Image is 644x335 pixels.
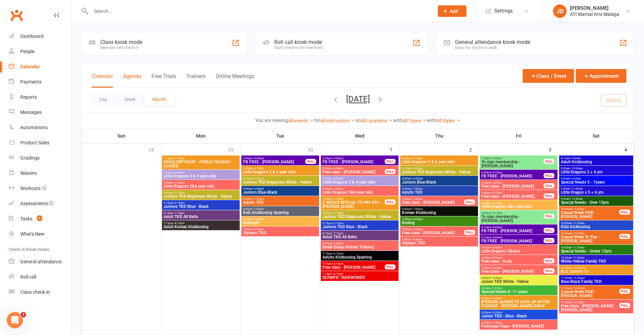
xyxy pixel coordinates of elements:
[243,167,318,170] span: 3:45pm
[412,167,423,170] span: - 5:00pm
[402,157,477,160] span: 3:45pm
[9,285,71,300] a: Class kiosk mode
[9,150,71,166] a: Gradings
[544,193,554,198] div: FULL
[9,105,71,120] a: Messages
[20,125,48,130] div: Automations
[481,212,544,215] span: 3:45pm
[332,222,343,225] span: - 6:15pm
[322,190,397,194] span: Little Dragons 5&6 year olds
[332,167,343,170] span: - 4:00pm
[163,205,238,209] span: Juniors TKD Blue - Black
[322,160,385,164] span: FB FREE - [PERSON_NAME]
[481,297,556,300] span: 5:00pm
[481,194,544,198] span: Free class - [PERSON_NAME] .
[332,242,343,245] span: - 6:45pm
[9,166,71,181] a: Waivers
[402,211,477,215] span: Korean Kickboxing
[9,74,71,90] a: Payments
[322,255,397,259] span: Adults Kickboxing Sparring
[9,90,71,105] a: Reports
[481,266,544,269] span: 4:45pm
[491,236,502,239] span: - 4:45pm
[481,229,544,233] span: FB FREE - [PERSON_NAME]
[412,218,423,221] span: - 8:00pm
[163,225,238,229] span: Adult Korean Kickboxing
[322,200,385,209] span: 2 WEEKS SPECIAL TO PAY $49 - [PERSON_NAME]
[163,212,238,215] span: 6:15pm
[570,5,619,11] div: [PERSON_NAME]
[243,221,318,225] span: Boxingfit
[402,167,477,170] span: 4:15pm
[322,197,385,200] span: 4:30pm
[481,311,556,314] span: 5:30pm
[9,181,71,196] a: Workouts
[163,160,238,168] span: KINGS BIRTHDAY - PUBLIC HOLIDAY - CLOSED
[491,181,502,184] span: - 4:45pm
[491,277,502,280] span: - 5:30pm
[402,177,477,180] span: 5:00pm
[481,174,544,178] span: FB FREE - [PERSON_NAME]
[464,199,475,205] div: FULL
[402,187,477,190] span: 6:00pm
[163,194,238,198] span: Juniors TKD Beginners White - Yellow
[455,45,530,50] div: Great for the front desk
[243,170,318,174] span: Little Dragons 5 & 6 year olds
[332,272,343,276] span: - 8:15pm
[149,144,161,155] div: 28
[332,212,343,215] span: - 5:15pm
[544,238,554,243] div: FULL
[481,181,544,184] span: 3:45pm
[412,238,423,241] span: - 8:00pm
[9,226,71,242] a: What's New
[9,135,71,150] a: Product Sales
[243,218,318,221] span: 7:00pm
[9,44,71,59] a: People
[402,118,427,123] a: All Types
[560,280,632,284] span: Blue-Black Family TKD
[173,222,185,225] span: - 8:15pm
[320,129,400,143] th: Wed
[20,170,37,176] div: Waivers
[544,268,554,273] div: FULL
[436,118,461,123] a: All Styles
[491,226,502,229] span: - 4:45pm
[481,191,544,194] span: 3:45pm
[560,232,620,235] span: 10:45am
[163,222,238,225] span: 7:15pm
[560,170,632,174] span: Little Dragons 3 + 4 yrs
[560,304,620,312] span: Free class - [PERSON_NAME] [PERSON_NAME]
[402,221,477,225] span: Boxing
[332,262,343,265] span: - 8:15pm
[560,208,620,211] span: 10:00am
[402,241,477,245] span: Olympic TKD
[400,129,479,143] th: Thu
[9,269,71,285] a: Roll call
[163,181,238,184] span: 4:00pm
[322,215,397,219] span: Juniors TKD Beginners White - Yellow
[243,211,318,215] span: Kids Kickboxing Sparring
[544,159,554,164] div: FULL
[619,210,630,215] div: FULL
[92,73,113,88] button: Calendar
[322,232,397,235] span: 6:15pm
[9,211,71,226] a: Tasks 4
[314,118,320,123] strong: for
[481,236,544,239] span: 4:15pm
[491,266,502,269] span: - 5:45pm
[491,157,502,160] span: - 4:00pm
[481,256,544,259] span: 4:45pm
[560,187,632,190] span: 9:30am
[560,222,632,225] span: 10:00am
[332,232,343,235] span: - 7:15pm
[20,231,45,237] div: What's New
[481,249,556,253] span: Little Dragons 5&6yrs
[305,159,316,164] div: FULL
[572,232,585,235] span: - 11:30am
[464,230,475,235] div: FULL
[163,191,238,194] span: 4:30pm
[308,144,320,155] div: 30
[9,254,71,269] a: General attendance kiosk mode
[494,3,513,19] span: Settings
[481,269,544,273] span: Free class - [PERSON_NAME]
